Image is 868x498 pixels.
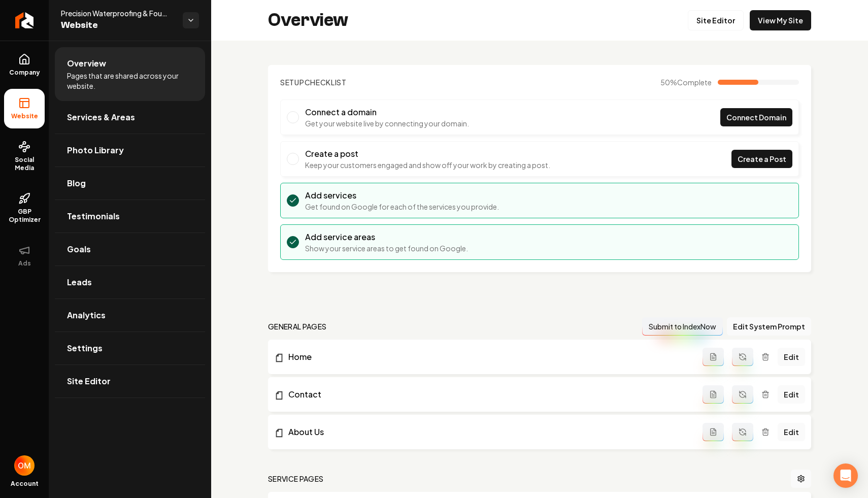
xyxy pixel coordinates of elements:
[833,463,858,488] div: Open Intercom Messenger
[67,144,124,156] span: Photo Library
[727,317,811,336] button: Edit System Prompt
[55,200,205,233] a: Testimonials
[778,385,805,404] a: Edit
[750,10,811,30] a: View My Site
[778,423,805,441] a: Edit
[305,189,499,202] h3: Add services
[703,385,724,404] button: Add admin page prompt
[7,112,42,120] span: Website
[4,45,45,85] a: Company
[67,111,135,123] span: Services & Areas
[703,423,724,441] button: Add admin page prompt
[55,101,205,134] a: Services & Areas
[4,132,45,180] a: Social Media
[688,10,744,30] a: Site Editor
[5,69,44,77] span: Company
[305,202,499,212] p: Get found on Google for each of the services you provide.
[55,266,205,298] a: Leads
[305,148,550,160] h3: Create a post
[726,112,786,123] span: Connect Domain
[61,18,175,32] span: Website
[280,78,305,87] span: Setup
[67,243,91,255] span: Goals
[305,118,469,128] p: Get your website live by connecting your domain.
[67,57,106,70] span: Overview
[305,106,469,118] h3: Connect a domain
[67,309,106,321] span: Analytics
[55,134,205,167] a: Photo Library
[4,208,45,224] span: GBP Optimizer
[61,8,175,18] span: Precision Waterproofing & Foundation Repair
[660,77,712,87] span: 50 %
[274,388,703,401] a: Contact
[677,78,712,87] span: Complete
[274,351,703,363] a: Home
[14,455,35,476] button: Open user button
[67,210,120,222] span: Testimonials
[268,474,324,484] h2: Service Pages
[4,184,45,232] a: GBP Optimizer
[55,365,205,397] a: Site Editor
[67,71,193,91] span: Pages that are shared across your website.
[15,12,34,28] img: Rebolt Logo
[738,154,786,164] span: Create a Post
[67,342,103,354] span: Settings
[55,233,205,265] a: Goals
[67,375,111,387] span: Site Editor
[11,480,39,488] span: Account
[778,348,805,366] a: Edit
[4,236,45,276] button: Ads
[731,150,792,168] a: Create a Post
[268,321,327,331] h2: general pages
[305,243,468,253] p: Show your service areas to get found on Google.
[55,299,205,331] a: Analytics
[703,348,724,366] button: Add admin page prompt
[55,332,205,364] a: Settings
[720,108,792,126] a: Connect Domain
[268,10,348,30] h2: Overview
[14,259,35,268] span: Ads
[274,426,703,438] a: About Us
[55,167,205,200] a: Blog
[305,231,468,243] h3: Add service areas
[305,160,550,170] p: Keep your customers engaged and show off your work by creating a post.
[4,156,45,172] span: Social Media
[280,77,347,87] h2: Checklist
[14,455,35,476] img: Omar Molai
[642,317,723,336] button: Submit to IndexNow
[67,177,86,189] span: Blog
[67,276,92,288] span: Leads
